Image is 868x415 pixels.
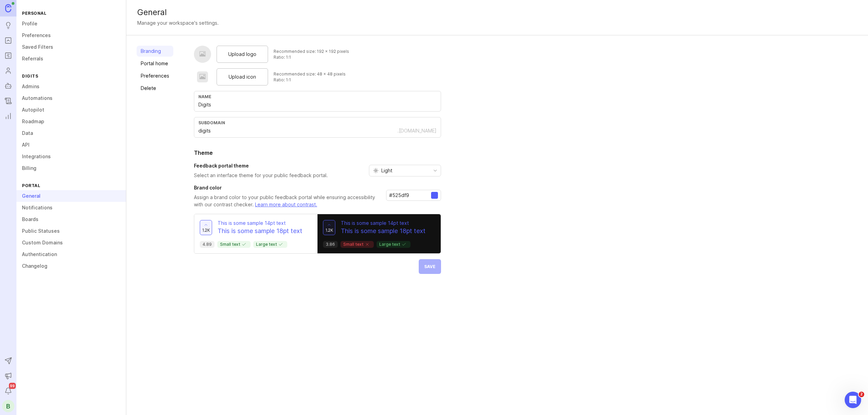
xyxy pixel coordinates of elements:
h3: Feedback portal theme [194,162,328,169]
p: This is some sample 18pt text [218,227,302,235]
div: Portal [16,181,126,190]
h3: Brand color [194,184,381,191]
button: B [2,400,14,412]
a: Portal [2,34,14,47]
a: Billing [16,162,126,174]
button: 1.2k [200,220,212,235]
a: Autopilot [2,80,14,92]
a: Admins [16,81,126,92]
div: Digits [16,71,126,81]
svg: toggle icon [430,168,441,173]
a: Notifications [16,202,126,214]
p: Large text [379,242,408,247]
a: Reporting [2,110,14,122]
a: Profile [16,18,126,30]
p: 4.89 [202,242,212,247]
span: Upload icon [229,73,256,81]
div: toggle menu [369,165,441,176]
a: Boards [16,214,126,225]
p: Small text [220,242,248,247]
iframe: Intercom live chat [845,392,861,408]
a: Roadmaps [2,49,14,62]
a: Portal home [137,58,173,69]
div: Recommended size: 192 x 192 pixels [274,48,349,54]
span: 99 [9,383,16,389]
a: Users [2,65,14,77]
div: subdomain [198,120,437,125]
a: Ideas [2,19,14,32]
p: This is some sample 18pt text [341,227,426,235]
div: Personal [16,9,126,18]
a: Custom Domains [16,237,126,249]
div: Manage your workspace's settings. [137,19,219,27]
a: Branding [137,46,173,57]
a: API [16,139,126,151]
p: Select an interface theme for your public feedback portal. [194,172,328,179]
p: This is some sample 14pt text [218,220,302,227]
a: Saved Filters [16,41,126,53]
p: Assign a brand color to your public feedback portal while ensuring accessibility with our contras... [194,194,381,208]
div: Ratio: 1:1 [274,77,346,83]
p: 3.86 [326,242,335,247]
h2: Theme [194,149,441,157]
div: General [137,8,857,16]
span: 1.2k [202,227,210,233]
a: Learn more about contrast. [255,201,317,207]
button: 1.2k [323,220,335,235]
a: Preferences [16,30,126,41]
p: This is some sample 14pt text [341,220,426,227]
a: Preferences [137,70,173,81]
a: Changelog [16,260,126,272]
a: Delete [137,83,173,94]
span: 1.2k [325,227,333,233]
p: Small text [343,242,371,247]
div: Ratio: 1:1 [274,54,349,60]
a: Authentication [16,249,126,260]
button: Send to Autopilot [2,355,14,367]
div: .[DOMAIN_NAME] [397,127,437,134]
span: Light [381,167,392,174]
input: Subdomain [198,127,397,135]
img: Canny Home [5,4,11,12]
span: Upload logo [228,50,256,58]
span: 2 [859,392,864,397]
div: Recommended size: 48 x 48 pixels [274,71,346,77]
a: Integrations [16,151,126,162]
a: Autopilot [16,104,126,116]
a: Automations [16,92,126,104]
div: Name [198,94,437,99]
button: Announcements [2,370,14,382]
button: Notifications [2,385,14,397]
svg: prefix icon Sun [373,168,379,173]
a: Referrals [16,53,126,65]
a: Changelog [2,95,14,107]
a: Data [16,127,126,139]
p: Large text [256,242,285,247]
a: Public Statuses [16,225,126,237]
a: Roadmap [16,116,126,127]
